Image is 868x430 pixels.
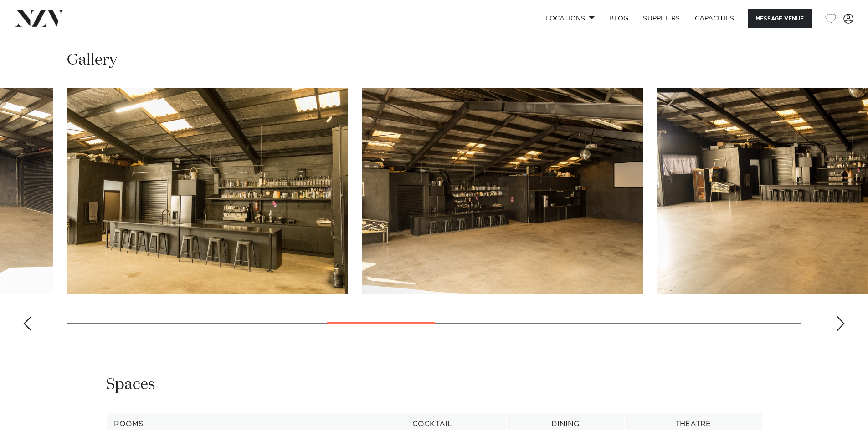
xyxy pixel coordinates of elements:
[67,50,117,71] h2: Gallery
[688,9,742,28] a: Capacities
[538,9,602,28] a: Locations
[602,9,636,28] a: BLOG
[67,88,348,294] swiper-slide: 7 / 17
[362,88,643,294] swiper-slide: 8 / 17
[15,10,64,26] img: nzv-logo.png
[106,374,155,395] h2: Spaces
[636,9,687,28] a: SUPPLIERS
[748,9,812,28] button: Message Venue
